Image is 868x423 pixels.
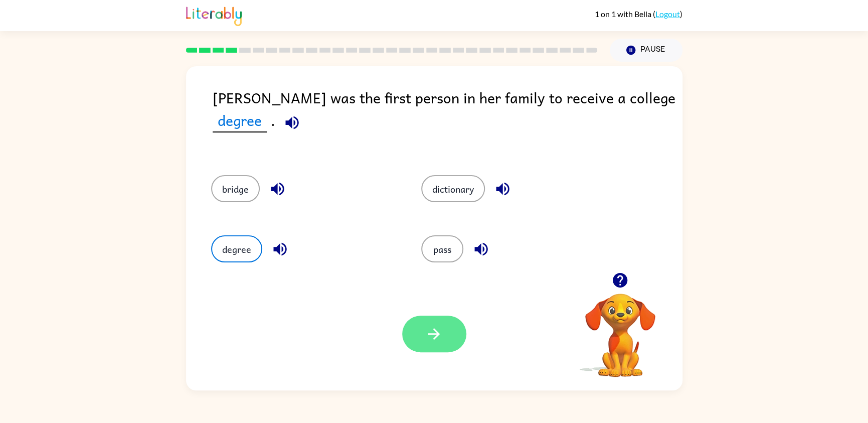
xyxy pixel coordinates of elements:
[595,9,653,19] span: 1 on 1 with Bella
[211,235,262,262] button: degree
[595,9,682,19] div: ( )
[655,9,680,19] a: Logout
[610,39,682,62] button: Pause
[421,235,463,262] button: pass
[213,109,267,132] span: degree
[211,175,260,202] button: bridge
[421,175,485,202] button: dictionary
[213,86,682,155] div: [PERSON_NAME] was the first person in her family to receive a college .
[186,4,242,26] img: Literably
[570,278,670,378] video: Your browser must support playing .mp4 files to use Literably. Please try using another browser.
